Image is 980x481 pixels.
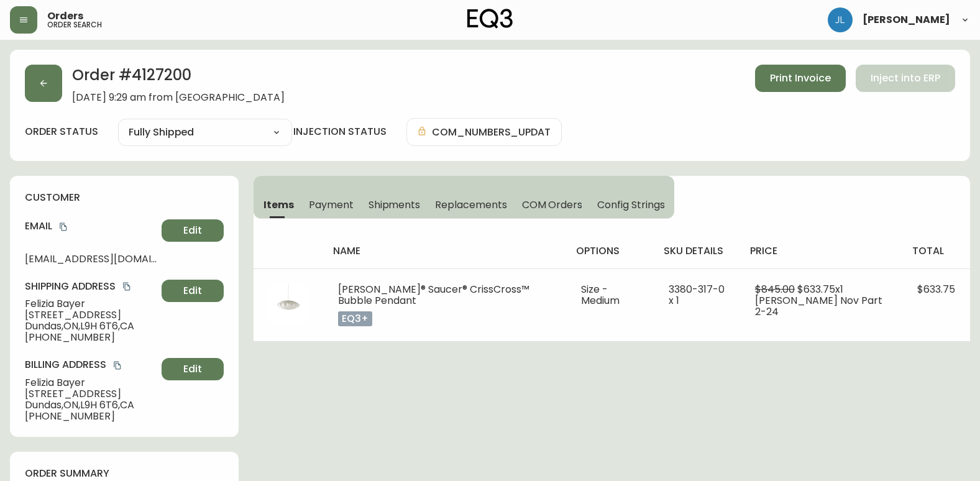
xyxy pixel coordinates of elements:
h4: Shipping Address [25,280,157,293]
img: 1c9c23e2a847dab86f8017579b61559c [828,7,853,32]
span: [STREET_ADDRESS] [25,309,157,321]
img: 455944a4-8fba-4164-b009-8703eb428e39Optional[Saucer-Nelson-SQ.jpg].jpg [268,284,308,324]
span: COM Orders [522,198,583,211]
span: $633.75 [917,282,955,296]
button: copy [121,280,133,293]
span: $633.75 x 1 [797,282,843,296]
span: [PHONE_NUMBER] [25,332,157,343]
button: copy [111,359,124,372]
button: Edit [162,358,224,380]
h4: Billing Address [25,358,157,372]
button: Print Invoice [755,65,846,92]
span: [PHONE_NUMBER] [25,411,157,422]
span: [EMAIL_ADDRESS][DOMAIN_NAME] [25,254,157,265]
span: [DATE] 9:29 am from [GEOGRAPHIC_DATA] [72,92,285,103]
span: 3380-317-0 x 1 [669,282,725,308]
span: Dundas , ON , L9H 6T6 , CA [25,321,157,332]
button: copy [57,221,70,233]
h2: Order # 4127200 [72,65,285,92]
span: [STREET_ADDRESS] [25,388,157,400]
span: Payment [309,198,354,211]
span: Felizia Bayer [25,377,157,388]
span: Edit [183,284,202,298]
span: Items [263,198,294,211]
span: Print Invoice [770,71,831,85]
span: Dundas , ON , L9H 6T6 , CA [25,400,157,411]
span: Config Strings [597,198,664,211]
span: [PERSON_NAME] Nov Part 2-24 [755,293,882,319]
button: Edit [162,219,224,242]
h4: customer [25,191,224,204]
h4: order summary [25,467,224,480]
span: Edit [183,362,202,376]
span: Edit [183,224,202,237]
span: Replacements [435,198,506,211]
button: Edit [162,280,224,302]
h4: name [333,244,556,258]
span: Orders [47,11,83,21]
p: eq3+ [338,311,372,326]
li: Size - Medium [581,284,639,306]
label: order status [25,125,98,139]
h4: total [912,244,960,258]
h4: price [750,244,892,258]
h4: injection status [293,125,387,139]
span: [PERSON_NAME]® Saucer® CrissCross™ Bubble Pendant [338,282,529,308]
span: $845.00 [755,282,795,296]
span: [PERSON_NAME] [863,15,950,25]
span: Shipments [369,198,421,211]
img: logo [467,9,513,29]
span: Felizia Bayer [25,298,157,309]
h4: Email [25,219,157,233]
h5: order search [47,21,102,29]
h4: options [576,244,644,258]
h4: sku details [664,244,730,258]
